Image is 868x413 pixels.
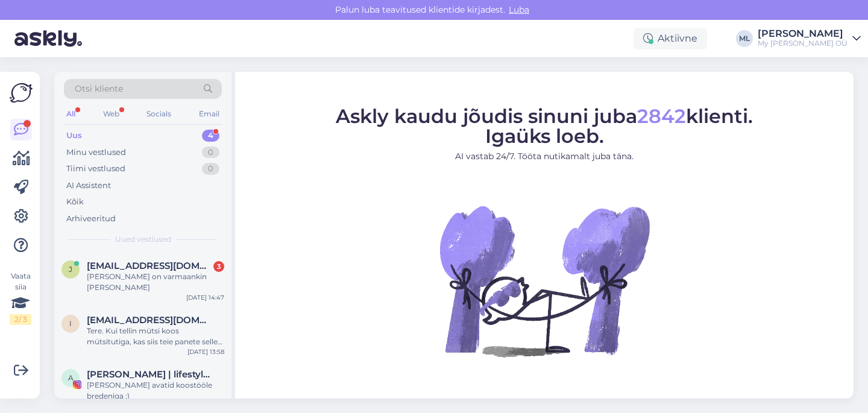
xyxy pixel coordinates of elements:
span: 2842 [637,104,686,127]
div: Socials [144,106,174,122]
div: Uus [66,130,82,142]
div: Aktiivne [634,28,707,49]
div: 3 [213,261,224,272]
img: No Chat active [436,172,653,389]
span: itirinkivi10@gmail.com [87,315,212,326]
div: 0 [202,163,219,175]
div: All [64,106,78,122]
span: Luba [505,4,533,15]
div: 0 [202,147,219,159]
div: Tere. Kui tellin mütsi koos mütsitutiga, kas siis teie panete selle mütsituti juba mütsile külge? [87,326,224,347]
div: Minu vestlused [66,147,126,159]
div: ML [736,30,753,47]
div: Email [197,106,222,122]
span: Otsi kliente [75,83,123,95]
span: A [68,373,74,382]
div: 4 [202,130,219,142]
div: My [PERSON_NAME] OÜ [758,39,848,48]
div: AI Assistent [66,180,111,192]
div: [PERSON_NAME] on varmaankin [PERSON_NAME] [87,271,224,293]
span: j [69,265,72,274]
span: jenni.toppari@gmail.com [87,260,212,271]
p: AI vastab 24/7. Tööta nutikamalt juba täna. [336,150,753,162]
div: [PERSON_NAME] [758,29,848,39]
div: Tiimi vestlused [66,163,125,175]
div: Vaata siia [10,271,31,325]
span: i [69,319,72,328]
div: [DATE] 14:47 [186,293,224,302]
a: [PERSON_NAME]My [PERSON_NAME] OÜ [758,29,861,48]
div: [DATE] 13:58 [187,347,224,356]
img: Askly Logo [10,81,33,104]
span: Uued vestlused [115,234,171,245]
span: Alissa Linter | lifestyle & рекомендации | UGC creator [87,369,212,380]
span: Askly kaudu jõudis sinuni juba klienti. Igaüks loeb. [336,104,753,147]
div: [PERSON_NAME] avatid koostööle bredeniga :) [87,380,224,402]
div: Kõik [66,196,84,208]
div: Web [101,106,122,122]
div: Arhiveeritud [66,213,116,225]
div: 2 / 3 [10,314,31,325]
